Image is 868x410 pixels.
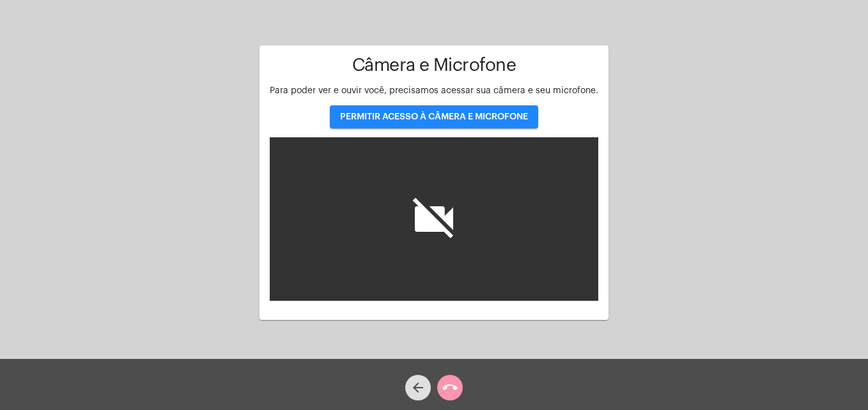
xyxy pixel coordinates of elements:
span: Para poder ver e ouvir você, precisamos acessar sua câmera e seu microfone. [270,86,598,95]
mat-icon: call_end [442,380,458,395]
h1: Câmera e Microfone [270,56,598,75]
button: PERMITIR ACESSO À CÂMERA E MICROFONE [330,105,538,128]
mat-icon: arrow_back [410,380,426,395]
i: videocam_off [408,194,460,245]
span: PERMITIR ACESSO À CÂMERA E MICROFONE [340,112,528,121]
